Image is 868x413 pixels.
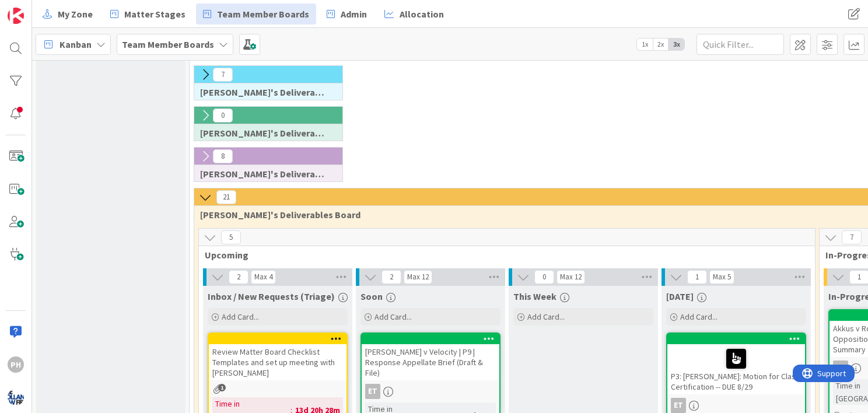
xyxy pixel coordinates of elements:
div: Max 12 [560,274,582,280]
span: Support [24,2,53,16]
img: Visit kanbanzone.com [8,8,24,24]
span: 2 [381,270,401,284]
div: Max 4 [254,274,272,280]
div: ET [671,398,686,413]
span: 2 [229,270,249,284]
span: 0 [534,270,554,284]
span: Jessica's Deliverables Board [200,168,328,180]
span: 7 [213,68,233,82]
div: Review Matter Board Checklist Templates and set up meeting with [PERSON_NAME] [209,344,346,380]
div: ET [365,384,380,399]
div: P3: [PERSON_NAME]: Motion for Class Certification -- DUE 8/29 [667,344,805,394]
div: [PERSON_NAME] v Velocity | P9 | Response Appellate Brief (Draft & File) [362,334,499,380]
div: ET [667,398,805,413]
div: ET [833,360,848,376]
span: Ann's Deliverables Board [200,127,328,139]
a: Admin [320,3,374,24]
div: Review Matter Board Checklist Templates and set up meeting with [PERSON_NAME] [209,334,346,380]
span: Today [666,290,694,302]
span: Matter Stages [124,7,185,21]
span: Allocation [400,7,444,21]
a: Matter Stages [103,3,192,24]
div: Max 5 [713,274,731,280]
span: Admin [341,7,367,21]
span: Jimmy's Deliverables Board [200,86,328,98]
a: My Zone [36,3,100,24]
span: My Zone [58,7,93,21]
span: Upcoming [205,249,800,261]
span: 2x [653,38,668,50]
span: Add Card... [680,311,717,322]
span: Soon [360,290,383,302]
div: PH [8,356,24,373]
span: 7 [842,230,862,244]
span: 5 [221,230,241,244]
span: 0 [213,108,233,123]
span: Kanban [60,37,92,51]
span: Inbox / New Requests (Triage) [208,290,335,302]
span: 1 [687,270,707,284]
div: P3: [PERSON_NAME]: Motion for Class Certification -- DUE 8/29 [667,334,805,394]
span: This Week [513,290,556,302]
b: Team Member Boards [122,38,214,50]
a: Team Member Boards [196,3,316,24]
span: Add Card... [374,311,412,322]
span: 1 [218,384,226,391]
span: 3x [668,38,684,50]
span: 8 [213,149,233,163]
span: 1x [637,38,653,50]
input: Quick Filter... [696,34,784,55]
a: Allocation [377,3,451,24]
img: avatar [8,389,24,405]
span: 21 [216,190,236,204]
span: Add Card... [527,311,565,322]
div: ET [362,384,499,399]
div: Max 12 [407,274,429,280]
span: Add Card... [222,311,259,322]
span: Team Member Boards [217,7,309,21]
div: [PERSON_NAME] v Velocity | P9 | Response Appellate Brief (Draft & File) [362,344,499,380]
